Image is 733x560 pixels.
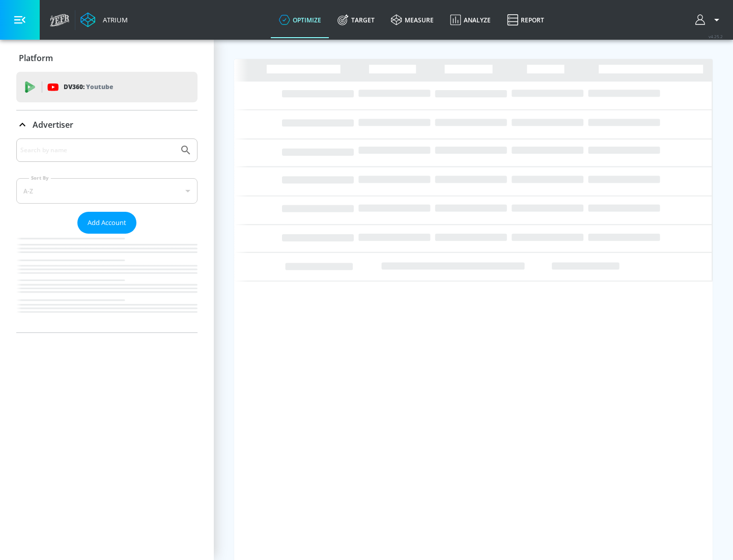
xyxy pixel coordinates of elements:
a: Atrium [80,12,128,27]
div: Platform [16,44,198,72]
div: Advertiser [16,110,198,139]
div: Atrium [99,15,128,24]
div: DV360: Youtube [16,72,198,102]
p: Youtube [86,81,113,92]
a: Report [499,2,552,38]
label: Sort By [29,175,51,181]
a: Analyze [442,2,499,38]
div: Advertiser [16,138,198,332]
nav: list of Advertiser [16,234,198,332]
a: measure [383,2,442,38]
span: Add Account [88,217,126,229]
p: DV360: [64,81,113,93]
input: Search by name [20,144,175,157]
p: Platform [19,52,53,64]
div: A-Z [16,178,198,204]
p: Advertiser [33,119,73,130]
a: optimize [271,2,329,38]
span: v 4.25.2 [709,34,723,39]
a: Target [329,2,383,38]
button: Add Account [77,212,136,234]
